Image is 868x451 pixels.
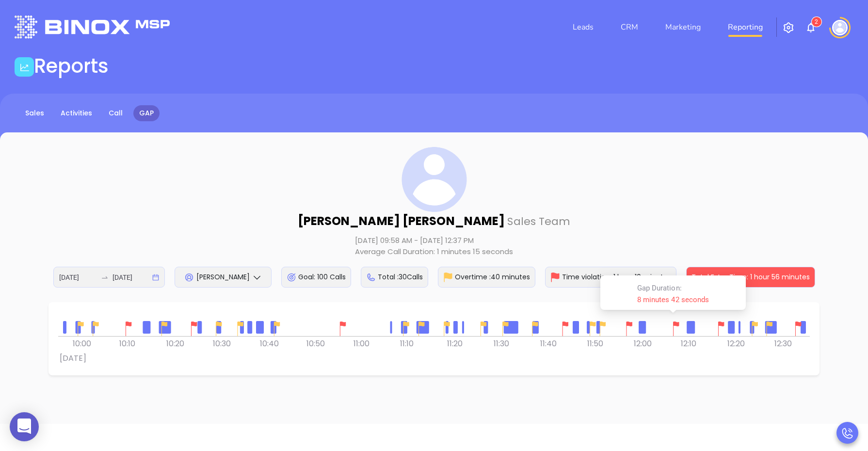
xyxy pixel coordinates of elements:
span: Sales Team [507,214,570,229]
div: 10:10 [118,337,164,351]
span: 8 minutes 42 seconds [637,295,709,304]
img: Marker [157,322,172,336]
input: End date [113,272,150,283]
div: Total : 30 Calls [361,267,428,288]
div: Overtime : 40 minutes [438,267,535,288]
div: 10:40 [258,337,305,351]
p: [PERSON_NAME] [PERSON_NAME] [298,212,571,217]
img: Marker [439,322,454,336]
img: Marker [336,322,350,336]
img: user [832,20,848,35]
img: Marker [622,322,637,336]
div: 10:50 [305,337,352,351]
div: 12:00 [632,337,679,351]
input: Start date [59,272,97,283]
img: Marker [585,322,600,336]
img: Marker [748,322,762,336]
img: Marker [73,322,88,336]
img: Marker [414,322,429,336]
span: 2 [815,18,818,25]
div: 11:00 [352,337,399,351]
div: 10:00 [71,337,118,351]
a: GAP [133,105,160,121]
img: TimeViolation [550,273,560,282]
a: Call [103,105,129,121]
img: iconSetting [783,22,794,33]
a: Sales [19,105,50,121]
img: svg%3e [402,147,467,212]
img: Marker [498,322,513,336]
div: Total Extra Time: 1 hour 56 minutes [686,267,815,288]
div: [DATE] 09:58 AM - [DATE] 12:37 PM Average Call Duration: 1 minutes 15 seconds [355,235,513,257]
a: CRM [617,17,642,37]
img: Marker [595,322,610,336]
div: 12:10 [679,337,726,351]
img: Marker [762,322,777,336]
div: 11:20 [446,337,492,351]
div: 11:10 [399,337,445,351]
img: Marker [558,322,573,336]
div: 11:40 [539,337,585,351]
img: logo [15,16,170,38]
a: Leads [569,17,597,37]
span: [PERSON_NAME] [196,272,250,282]
a: Marketing [661,17,705,37]
img: iconNotification [805,22,817,33]
img: Marker [211,322,226,336]
img: Marker [187,322,201,336]
span: swap-right [101,274,109,281]
img: Marker [233,322,248,336]
img: Marker [270,322,284,336]
div: Time violation : 1 hour 16 minutes [545,267,676,288]
span: to [101,274,109,281]
img: Overtime [443,273,453,282]
div: 10:20 [165,337,211,351]
img: Marker [121,322,136,336]
img: Marker [528,322,542,336]
div: 11:30 [492,337,539,351]
a: Activities [55,105,98,121]
a: Reporting [724,17,767,37]
img: Marker [476,322,491,336]
div: 12:20 [726,337,772,351]
div: 11:50 [586,337,632,351]
span: Gap Duration: [637,282,709,306]
div: 10:30 [211,337,258,351]
img: Marker [399,322,414,336]
img: Marker [714,322,728,336]
h1: Reports [34,54,109,78]
div: Goal: 100 Calls [281,267,351,288]
img: Marker [669,322,683,336]
img: Marker [88,322,103,336]
img: Marker [791,322,805,336]
sup: 2 [812,17,821,27]
div: 12:30 [773,337,820,351]
div: [DATE] [60,353,86,364]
